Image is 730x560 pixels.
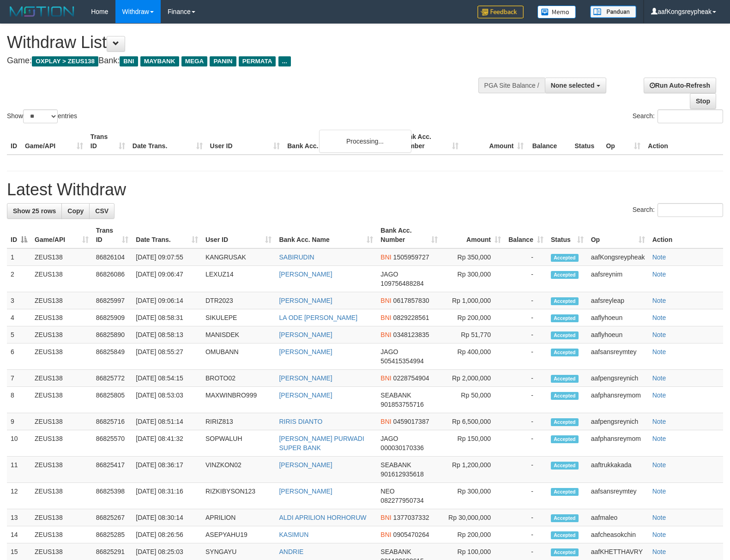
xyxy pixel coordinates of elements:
[652,348,666,355] a: Note
[478,78,545,93] div: PGA Site Balance /
[505,430,547,457] td: -
[7,222,31,248] th: ID: activate to sort column descending
[505,343,547,370] td: -
[202,526,276,543] td: ASEPYAHU19
[132,222,202,248] th: Date Trans.: activate to sort column ascending
[380,548,411,555] span: SEABANK
[279,391,332,399] a: [PERSON_NAME]
[92,343,133,370] td: 86825849
[551,349,579,356] span: Accepted
[132,526,202,543] td: [DATE] 08:26:56
[92,483,133,509] td: 86825398
[380,331,391,338] span: BNI
[380,461,411,469] span: SEABANK
[393,331,429,338] span: Copy 0348123835 to clipboard
[92,266,133,292] td: 86826086
[31,266,92,292] td: ZEUS138
[633,203,723,217] label: Search:
[505,413,547,430] td: -
[89,203,115,219] a: CSV
[587,222,649,248] th: Op: activate to sort column ascending
[551,271,579,279] span: Accepted
[31,413,92,430] td: ZEUS138
[587,292,649,309] td: aafsreyleap
[505,509,547,526] td: -
[505,370,547,387] td: -
[7,526,31,543] td: 14
[441,387,505,413] td: Rp 50,000
[505,266,547,292] td: -
[652,531,666,538] a: Note
[652,488,666,495] a: Note
[279,548,303,555] a: ANDRIE
[202,370,276,387] td: BROTO02
[652,548,666,555] a: Note
[132,370,202,387] td: [DATE] 08:54:15
[31,292,92,309] td: ZEUS138
[551,531,579,539] span: Accepted
[505,222,547,248] th: Balance: activate to sort column ascending
[132,326,202,343] td: [DATE] 08:58:13
[7,509,31,526] td: 13
[7,33,477,52] h1: Withdraw List
[658,203,723,217] input: Search:
[587,309,649,326] td: aaflyhoeun
[31,387,92,413] td: ZEUS138
[7,248,31,266] td: 1
[202,292,276,309] td: DTR2023
[441,430,505,457] td: Rp 150,000
[239,56,276,66] span: PERMATA
[132,387,202,413] td: [DATE] 08:53:03
[278,56,291,66] span: ...
[393,418,429,425] span: Copy 0459017387 to clipboard
[181,56,208,66] span: MEGA
[92,526,133,543] td: 86825285
[441,292,505,309] td: Rp 1,000,000
[380,391,411,399] span: SEABANK
[551,254,579,262] span: Accepted
[32,56,98,66] span: OXPLAY > ZEUS138
[393,531,429,538] span: Copy 0905470264 to clipboard
[652,253,666,261] a: Note
[587,457,649,483] td: aaftrukkakada
[279,374,332,382] a: [PERSON_NAME]
[31,483,92,509] td: ZEUS138
[7,181,723,199] h1: Latest Withdraw
[380,374,391,382] span: BNI
[7,109,77,123] label: Show entries
[551,514,579,522] span: Accepted
[7,56,477,66] h4: Game: Bank:
[202,222,276,248] th: User ID: activate to sort column ascending
[551,297,579,305] span: Accepted
[7,387,31,413] td: 8
[61,203,90,219] a: Copy
[527,128,571,155] th: Balance
[7,326,31,343] td: 5
[279,531,308,538] a: KASIMUN
[380,444,423,452] span: Copy 000030170336 to clipboard
[441,222,505,248] th: Amount: activate to sort column ascending
[587,248,649,266] td: aafKongsreypheak
[7,457,31,483] td: 11
[92,387,133,413] td: 86825805
[92,430,133,457] td: 86825570
[92,248,133,266] td: 86826104
[537,6,576,18] img: Button%20Memo.svg
[380,514,391,521] span: BNI
[92,309,133,326] td: 86825909
[652,314,666,321] a: Note
[92,370,133,387] td: 86825772
[31,343,92,370] td: ZEUS138
[551,462,579,470] span: Accepted
[202,509,276,526] td: APRILION
[120,56,138,66] span: BNI
[441,370,505,387] td: Rp 2,000,000
[393,314,429,321] span: Copy 0829228561 to clipboard
[441,483,505,509] td: Rp 300,000
[380,435,398,442] span: JAGO
[652,391,666,399] a: Note
[279,253,314,261] a: SABIRUDIN
[652,297,666,304] a: Note
[202,309,276,326] td: SIKULEPE
[587,343,649,370] td: aafsansreymtey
